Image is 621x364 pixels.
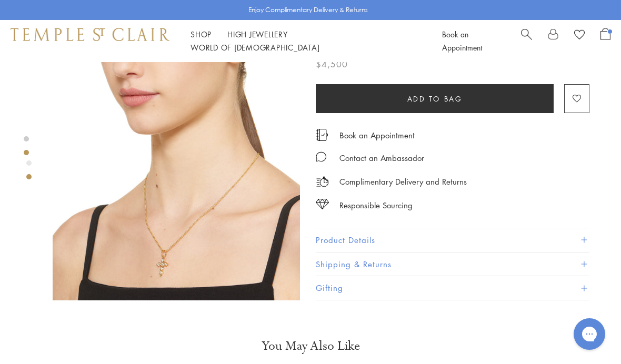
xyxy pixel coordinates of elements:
img: icon_sourcing.svg [316,199,329,209]
span: Add to bag [407,93,463,105]
a: World of [DEMOGRAPHIC_DATA]World of [DEMOGRAPHIC_DATA] [191,42,319,53]
a: Book an Appointment [339,129,415,141]
img: icon_appointment.svg [316,129,328,141]
a: Book an Appointment [442,29,482,53]
div: Product gallery navigation [26,158,32,188]
img: Temple St. Clair [11,28,169,41]
button: Gifting [316,276,589,300]
img: icon_delivery.svg [316,175,329,188]
a: Open Shopping Bag [600,28,610,54]
div: Contact an Ambassador [339,151,424,165]
button: Product Details [316,228,589,252]
div: Responsible Sourcing [339,199,413,212]
p: Complimentary Delivery and Returns [339,175,467,188]
button: Add to bag [316,84,554,113]
h3: You May Also Like [42,338,579,355]
a: High JewelleryHigh Jewellery [227,29,288,39]
a: View Wishlist [574,28,585,44]
nav: Main navigation [191,28,418,54]
a: ShopShop [191,29,212,39]
p: Enjoy Complimentary Delivery & Returns [248,5,368,15]
iframe: Gorgias live chat messenger [568,315,610,353]
span: $4,500 [316,57,348,71]
img: 18K Classic Cross Pendant [53,53,300,300]
a: Search [521,28,532,54]
img: MessageIcon-01_2.svg [316,151,326,162]
button: Shipping & Returns [316,252,589,276]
